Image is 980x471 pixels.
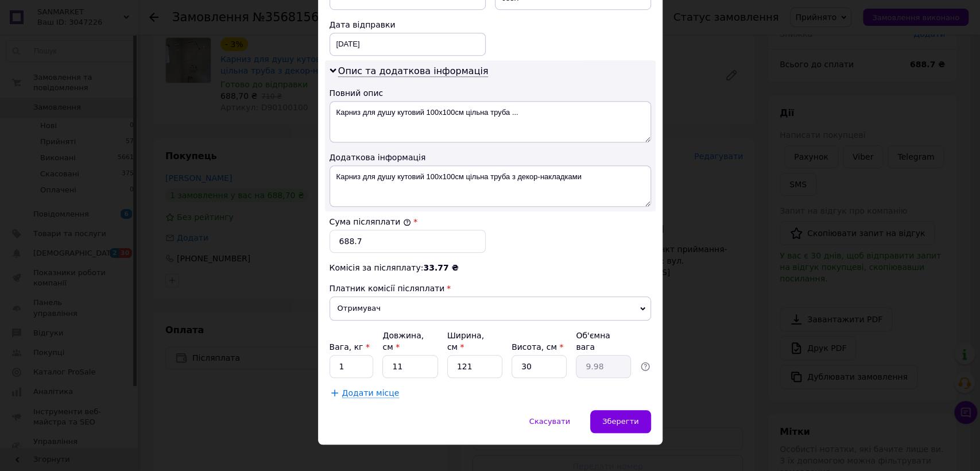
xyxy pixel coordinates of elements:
[330,296,651,321] span: Отримувач
[342,388,400,398] span: Додати місце
[423,263,458,272] span: 33.77 ₴
[382,331,424,352] label: Довжина, см
[576,330,631,353] div: Об'ємна вага
[338,65,489,77] span: Опис та додаткова інформація
[529,417,570,426] span: Скасувати
[330,217,411,226] label: Сума післяплати
[330,19,486,30] div: Дата відправки
[602,417,638,426] span: Зберегти
[330,152,651,163] div: Додаткова інформація
[330,262,651,273] div: Комісія за післяплату:
[447,331,484,352] label: Ширина, см
[330,284,445,293] span: Платник комісії післяплати
[330,342,370,352] label: Вага, кг
[330,101,651,142] textarea: Карниз для душу кутовий 100х100см цільна труба ...
[330,87,651,99] div: Повний опис
[330,165,651,207] textarea: Карниз для душу кутовий 100х100см цільна труба з декор-накладками
[512,342,563,352] label: Висота, см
